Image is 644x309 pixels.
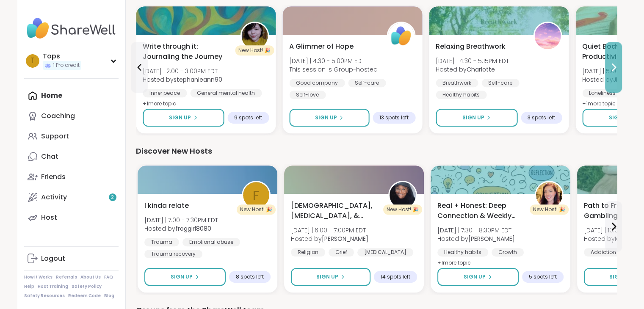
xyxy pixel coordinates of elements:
span: [DATE] | 4:30 - 5:15PM EDT [436,57,509,65]
a: Friends [24,167,119,187]
div: Trauma [144,238,179,246]
div: Support [41,132,69,141]
div: Self-love [289,91,326,99]
div: New Host! 🎉 [530,204,569,215]
img: stephanieann90 [241,23,268,49]
a: About Us [80,274,101,280]
div: Logout [41,254,65,263]
span: 1 Pro credit [53,62,80,69]
a: Host Training [38,284,68,290]
a: Redeem Code [68,293,101,299]
button: Sign Up [437,268,519,286]
div: Trauma recovery [144,250,202,258]
button: Sign Up [436,109,517,127]
b: [PERSON_NAME] [468,235,515,243]
div: New Host! 🎉 [235,45,274,55]
b: [PERSON_NAME] [322,235,368,243]
div: General mental health [190,89,262,97]
span: A Glimmer of Hope [289,41,354,52]
img: Charlie_Lovewitch [536,182,562,208]
span: [DATE] | 2:00 - 3:00PM EDT [143,67,222,75]
a: Coaching [24,106,119,126]
span: Sign Up [609,273,631,281]
button: Sign Up [291,268,370,286]
div: Discover New Hosts [136,145,617,157]
button: Sign Up [289,109,369,127]
div: Loneliness [582,89,622,97]
button: Sign Up [143,109,224,127]
span: Write through it: Journaling the Journey [143,41,231,62]
span: 3 spots left [528,114,555,121]
span: Hosted by [144,224,218,233]
span: Sign Up [171,273,193,281]
span: [DEMOGRAPHIC_DATA], [MEDICAL_DATA], & Pregnancy Loss [291,201,379,221]
div: Activity [41,193,67,202]
b: stephanieann90 [174,75,222,84]
span: 9 spots left [234,114,262,121]
span: 8 spots left [236,273,264,280]
a: Support [24,126,119,146]
b: CharIotte [467,65,495,74]
a: FAQ [104,274,113,280]
span: Sign Up [169,114,191,121]
a: Blog [104,293,114,299]
img: CharIotte [534,23,561,49]
span: [DATE] | 6:00 - 7:00PM EDT [291,226,368,235]
span: Sign Up [315,114,337,121]
span: This session is Group-hosted [289,65,378,74]
div: Breathwork [436,79,478,87]
span: T [30,55,35,66]
div: Self-care [348,79,386,87]
span: 5 spots left [529,273,557,280]
div: Healthy habits [437,248,488,257]
span: 14 spots left [381,273,410,280]
span: Sign Up [462,114,484,121]
div: Grief [329,248,354,257]
span: Hosted by [437,235,515,243]
button: Sign Up [144,268,226,286]
div: Addiction [584,248,623,257]
span: 2 [111,194,114,201]
span: Hosted by [436,65,509,74]
span: f [253,185,259,205]
span: Sign Up [609,114,631,121]
div: Self-care [481,79,519,87]
div: Good company [289,79,345,87]
span: 13 spots left [379,114,409,121]
div: Coaching [41,111,75,121]
a: Activity2 [24,187,119,207]
span: Relaxing Breathwork [436,41,506,52]
span: Real + Honest: Deep Connection & Weekly Intentions [437,201,525,221]
div: Chat [41,152,58,161]
span: Sign Up [316,273,338,281]
div: New Host! 🎉 [237,204,276,215]
div: Religion [291,248,325,257]
a: Safety Resources [24,293,65,299]
span: I kinda relate [144,201,189,211]
div: Inner peace [143,89,187,97]
span: Hosted by [291,235,368,243]
b: froggirl8080 [175,224,211,233]
a: Referrals [56,274,77,280]
div: New Host! 🎉 [383,204,422,215]
div: Host [41,213,57,222]
span: [DATE] | 4:30 - 5:00PM EDT [289,57,378,65]
a: Logout [24,248,119,269]
div: Emotional abuse [182,238,240,246]
img: Rasheda [390,182,416,208]
a: Chat [24,146,119,167]
a: Safety Policy [72,284,102,290]
span: [DATE] | 7:00 - 7:30PM EDT [144,216,218,224]
span: [DATE] | 7:30 - 8:30PM EDT [437,226,515,235]
div: Tops [43,52,81,61]
a: How It Works [24,274,53,280]
span: Hosted by [143,75,222,84]
img: ShareWell [388,23,414,49]
img: ShareWell Nav Logo [24,14,119,43]
div: Friends [41,172,66,182]
div: Healthy habits [436,91,486,99]
span: Sign Up [464,273,486,281]
div: Growth [492,248,524,257]
div: [MEDICAL_DATA] [357,248,413,257]
a: Host [24,207,119,228]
